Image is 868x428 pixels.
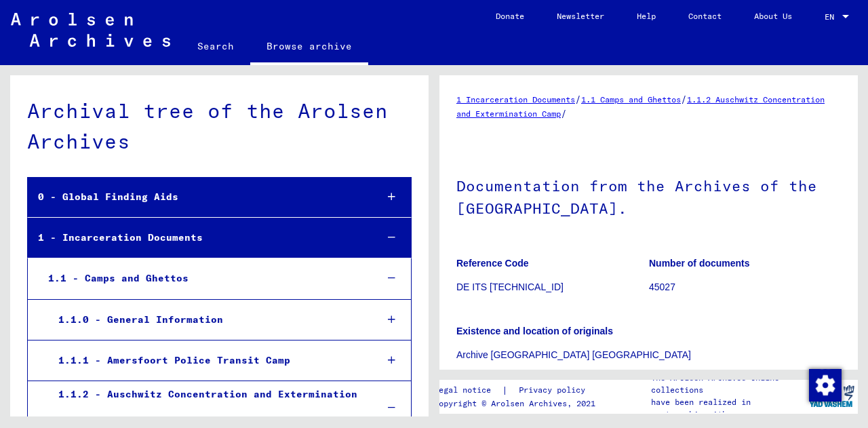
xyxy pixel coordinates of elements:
[649,280,841,294] p: 45027
[575,93,581,105] span: /
[28,184,366,210] div: 0 - Global Finding Aids
[456,94,575,104] a: 1 Incarceration Documents
[434,383,502,397] a: Legal notice
[681,93,687,105] span: /
[250,30,368,65] a: Browse archive
[27,96,412,157] div: Archival tree of the Arolsen Archives
[651,396,806,421] p: have been realized in partnership with
[809,369,842,402] img: Change consent
[434,383,601,397] div: |
[649,258,750,269] b: Number of documents
[48,307,366,333] div: 1.1.0 - General Information
[456,348,841,362] p: Archive [GEOGRAPHIC_DATA] [GEOGRAPHIC_DATA]
[456,326,613,336] b: Existence and location of originals
[508,383,601,397] a: Privacy policy
[456,258,529,269] b: Reference Code
[181,30,250,62] a: Search
[581,94,681,104] a: 1.1 Camps and Ghettos
[11,13,170,47] img: Arolsen_neg.svg
[651,372,806,396] p: The Arolsen Archives online collections
[28,225,366,251] div: 1 - Incarceration Documents
[806,379,857,413] img: yv_logo.png
[48,347,366,374] div: 1.1.1 - Amersfoort Police Transit Camp
[825,12,840,22] span: EN
[434,397,601,410] p: Copyright © Arolsen Archives, 2021
[456,155,841,237] h1: Documentation from the Archives of the [GEOGRAPHIC_DATA].
[561,107,567,119] span: /
[38,265,366,292] div: 1.1 - Camps and Ghettos
[456,280,648,294] p: DE ITS [TECHNICAL_ID]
